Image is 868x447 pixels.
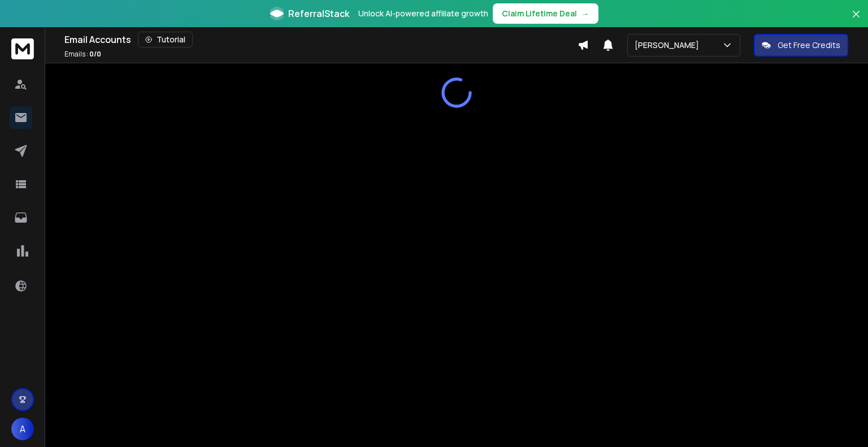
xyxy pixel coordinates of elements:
div: Email Accounts [64,32,578,47]
button: Claim Lifetime Deal→ [493,3,598,24]
p: Emails : [64,50,101,59]
button: Tutorial [138,32,193,47]
button: Get Free Credits [754,34,848,57]
p: Unlock AI-powered affiliate growth [358,8,488,19]
p: [PERSON_NAME] [635,40,704,51]
button: A [11,418,34,440]
span: 0 / 0 [89,49,101,59]
p: Get Free Credits [778,40,840,51]
span: → [581,8,589,19]
button: Close banner [849,7,863,34]
span: ReferralStack [288,7,349,20]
